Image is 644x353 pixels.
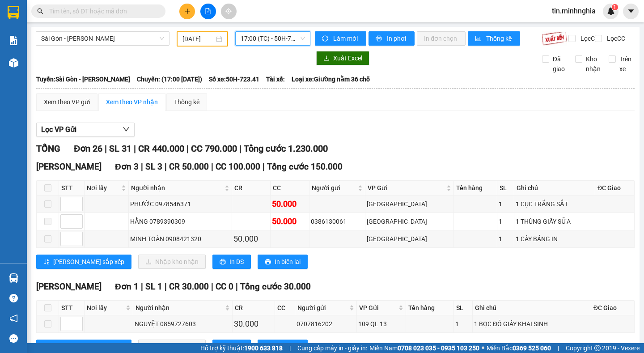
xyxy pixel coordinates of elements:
[297,303,348,313] span: Người gửi
[595,181,635,196] th: ĐC Giao
[241,32,305,45] span: 17:00 (TC) - 50H-723.41
[130,217,230,226] div: HẰNG 0789390309
[297,343,367,353] span: Cung cấp máy in - giấy in:
[417,31,466,46] button: In đơn chọn
[607,7,615,15] img: icon-new-feature
[130,234,230,244] div: MINH TOÀN 0908421320
[135,319,231,329] div: NGUYỆT 0859727603
[357,315,406,333] td: 109 QL 13
[216,162,260,172] span: CC 100.000
[275,257,301,267] span: In biên lai
[36,76,130,83] b: Tuyến: Sài Gòn - [PERSON_NAME]
[41,124,76,135] span: Lọc VP Gửi
[36,162,102,172] span: [PERSON_NAME]
[209,74,259,84] span: Số xe: 50H-723.41
[275,301,295,315] th: CC
[233,301,275,315] th: CR
[138,143,184,154] span: CR 440.000
[87,303,124,313] span: Nơi lấy
[179,4,195,19] button: plus
[499,217,513,226] div: 1
[87,183,119,193] span: Nơi lấy
[186,143,189,154] span: |
[9,334,18,343] span: message
[369,343,479,353] span: Miền Nam
[49,6,155,16] input: Tìm tên, số ĐT hoặc mã đơn
[205,8,211,14] span: file-add
[136,303,223,313] span: Người nhận
[212,255,251,269] button: printerIn DS
[499,199,513,209] div: 1
[105,143,107,154] span: |
[558,343,559,353] span: |
[265,259,271,266] span: printer
[497,181,514,196] th: SL
[141,281,143,292] span: |
[9,294,18,302] span: question-circle
[454,181,497,196] th: Tên hàng
[141,162,143,172] span: |
[191,143,237,154] span: CC 790.000
[169,162,209,172] span: CR 50.000
[244,344,283,352] strong: 1900 633 818
[234,318,273,330] div: 30.000
[292,74,370,84] span: Loại xe: Giường nằm 36 chỗ
[36,255,131,269] button: sort-ascending[PERSON_NAME] sắp xếp
[137,74,202,84] span: Chuyến: (17:00 [DATE])
[468,31,520,46] button: bar-chartThống kê
[486,34,513,43] span: Thống kê
[200,4,216,19] button: file-add
[514,181,595,196] th: Ghi chú
[53,257,124,267] span: [PERSON_NAME] sắp xếp
[106,97,158,107] div: Xem theo VP nhận
[473,301,591,315] th: Ghi chú
[36,123,135,137] button: Lọc VP Gửi
[216,281,233,292] span: CC 0
[184,8,191,14] span: plus
[200,343,283,353] span: Hỗ trợ kỹ thuật:
[545,5,603,17] span: tin.minhnghia
[482,346,484,350] span: ⚪️
[9,314,18,323] span: notification
[145,162,162,172] span: SL 3
[289,343,291,353] span: |
[367,234,452,244] div: [GEOGRAPHIC_DATA]
[9,273,18,283] img: warehouse-icon
[182,34,214,44] input: 11/10/2025
[475,35,483,43] span: bar-chart
[359,303,396,313] span: VP Gửi
[225,8,232,14] span: aim
[43,259,50,266] span: sort-ascending
[44,97,90,107] div: Xem theo VP gửi
[365,230,454,248] td: Sài Gòn
[297,319,356,329] div: 0707816202
[455,319,471,329] div: 1
[603,34,627,43] span: Lọc CC
[240,281,311,292] span: Tổng cước 30.000
[454,301,473,315] th: SL
[239,143,241,154] span: |
[582,54,604,74] span: Kho nhận
[516,199,593,209] div: 1 CỤC TRẮNG SẮT
[398,344,479,352] strong: 0708 023 035 - 0935 103 250
[145,281,162,292] span: SL 1
[333,53,362,63] span: Xuất Excel
[36,143,60,154] span: TỔNG
[369,31,415,46] button: printerIn phơi
[165,162,167,172] span: |
[312,183,356,193] span: Người gửi
[169,281,209,292] span: CR 30.000
[368,183,445,193] span: VP Gửi
[37,8,43,14] span: search
[516,217,593,226] div: 1 THÙNG GIẤY SỮA
[474,319,589,329] div: 1 BỌC ĐỎ GIẤY KHAI SINH
[549,54,568,74] span: Đã giao
[211,281,213,292] span: |
[115,162,139,172] span: Đơn 3
[616,54,635,74] span: Trên xe
[333,34,359,43] span: Làm mới
[131,183,223,193] span: Người nhận
[174,97,199,107] div: Thống kê
[487,343,551,353] span: Miền Bắc
[315,31,366,46] button: syncLàm mới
